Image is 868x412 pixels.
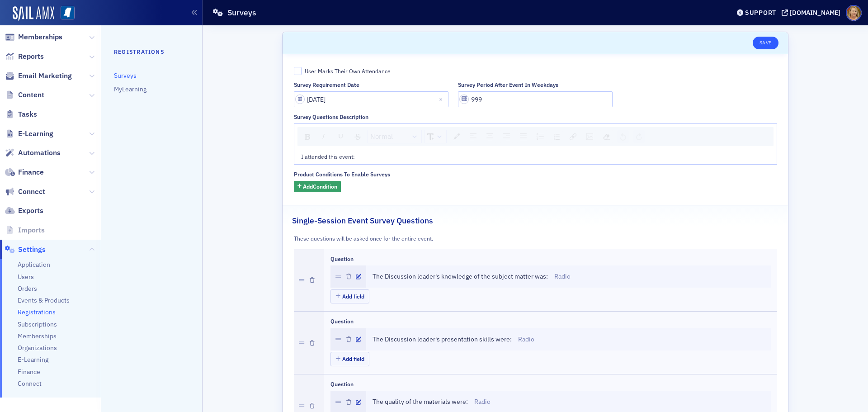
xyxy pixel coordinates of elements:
[368,130,421,143] a: Block Type
[294,171,390,178] div: Product Conditions to Enable Surveys
[18,52,44,62] span: Reports
[18,148,61,158] span: Automations
[292,215,433,227] h2: Single-Session Event Survey Questions
[5,90,44,100] a: Content
[18,320,57,329] a: Subscriptions
[373,397,468,407] span: The quality of the materials were:
[425,130,446,143] a: Font Size
[753,37,778,49] button: Save
[5,32,62,42] a: Memberships
[297,127,774,146] div: rdw-toolbar
[533,130,547,143] div: Unordered
[423,130,448,143] div: rdw-font-size-control
[782,9,844,16] button: [DOMAIN_NAME]
[18,260,50,269] a: Application
[600,130,613,143] div: Remove
[13,6,54,21] img: SailAMX
[846,5,862,21] span: Profile
[5,109,37,119] a: Tasks
[18,332,57,341] a: Memberships
[366,130,423,143] div: rdw-block-control
[294,67,302,75] input: User Marks Their Own Attendance
[330,381,354,388] div: Question
[581,130,598,143] div: rdw-image-control
[474,397,491,407] p: Radio
[294,233,598,243] div: These questions will be asked once for the entire event.
[18,90,44,100] span: Content
[18,225,45,235] span: Imports
[583,130,596,143] div: Image
[465,130,532,143] div: rdw-textalign-control
[18,344,57,352] a: Organizations
[294,81,359,88] div: Survey Requirement Date
[467,130,480,143] div: Left
[18,187,45,197] span: Connect
[373,272,548,281] span: The Discussion leader's knowledge of the subject matter was:
[114,47,189,56] h4: Registrations
[18,368,40,376] a: Finance
[551,131,563,143] div: Ordered
[18,296,70,305] a: Events & Products
[5,245,46,255] a: Settings
[330,256,354,262] div: Question
[305,67,391,75] div: User Marks Their Own Attendance
[500,130,513,143] div: Right
[351,131,364,143] div: Strikethrough
[518,335,534,344] p: Radio
[368,130,422,143] div: rdw-dropdown
[18,273,34,281] span: Users
[5,225,45,235] a: Imports
[5,148,61,158] a: Automations
[114,71,137,80] a: Surveys
[303,182,337,190] span: Add Condition
[302,131,313,143] div: Bold
[317,130,330,143] div: Italic
[436,91,448,107] button: Close
[114,85,146,93] a: MyLearning
[18,109,37,119] span: Tasks
[448,130,465,143] div: rdw-color-picker
[18,379,42,388] a: Connect
[18,129,53,139] span: E-Learning
[5,71,72,81] a: Email Marketing
[227,7,256,18] h1: Surveys
[517,130,530,143] div: Justify
[301,152,770,161] div: rdw-editor
[330,352,370,366] button: Add field
[458,81,558,88] div: Survey Period After Event in Weekdays
[370,132,393,142] span: Normal
[483,130,496,143] div: Center
[745,9,776,17] div: Support
[334,130,348,143] div: Underline
[294,181,341,192] button: AddCondition
[18,245,46,255] span: Settings
[294,114,368,120] div: Survey questions description
[18,206,43,216] span: Exports
[330,318,354,325] div: Question
[633,130,645,143] div: Redo
[615,130,647,143] div: rdw-history-control
[18,308,56,317] a: Registrations
[300,130,366,143] div: rdw-inline-control
[373,335,512,344] span: The Discussion leader's presentation skills were:
[566,130,580,143] div: Link
[18,355,48,364] a: E-Learning
[301,153,355,160] span: I attended this event:
[294,91,448,107] input: MM/DD/YYYY
[18,284,37,293] a: Orders
[294,123,777,164] div: rdw-wrapper
[5,129,53,139] a: E-Learning
[5,52,44,62] a: Reports
[5,206,43,216] a: Exports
